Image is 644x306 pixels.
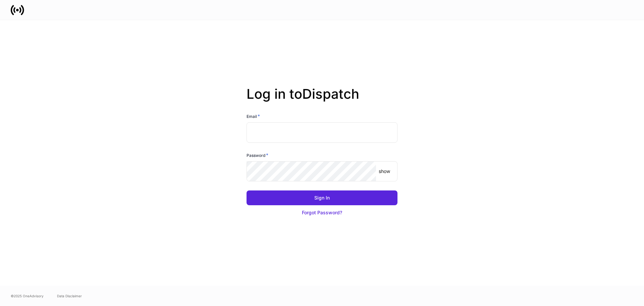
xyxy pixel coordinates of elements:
[314,194,330,201] div: Sign In
[379,168,390,175] p: show
[247,86,397,113] h2: Log in to Dispatch
[302,209,342,216] div: Forgot Password?
[247,190,397,205] button: Sign In
[247,152,268,159] h6: Password
[57,293,82,299] a: Data Disclaimer
[247,205,397,220] button: Forgot Password?
[247,113,260,120] h6: Email
[11,293,44,299] span: © 2025 OneAdvisory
